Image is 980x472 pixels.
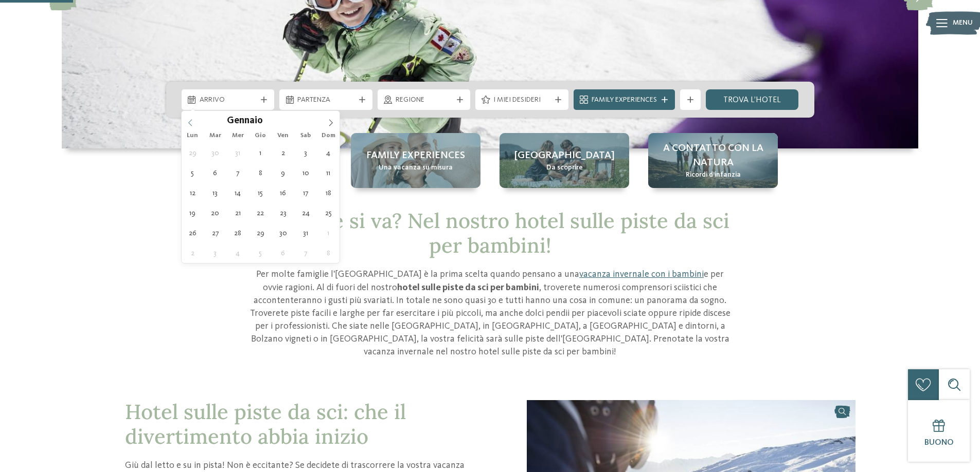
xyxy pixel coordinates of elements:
strong: hotel sulle piste da sci per bambini [397,283,539,292]
span: Gennaio 19, 2026 [183,203,203,223]
span: Febbraio 6, 2026 [273,243,293,263]
span: Da scoprire [546,163,583,173]
span: Gennaio 2, 2026 [273,143,293,163]
span: Gennaio 1, 2026 [251,143,271,163]
span: Gennaio 28, 2026 [228,223,248,243]
span: Lun [182,133,204,139]
span: Gennaio 23, 2026 [273,203,293,223]
span: Gennaio 20, 2026 [205,203,225,223]
span: Gennaio 18, 2026 [318,183,338,203]
span: Dicembre 30, 2025 [205,143,225,163]
span: Gennaio 26, 2026 [183,223,203,243]
span: Gennaio 11, 2026 [318,163,338,183]
a: Buono [908,400,970,462]
span: Febbraio 2, 2026 [183,243,203,263]
span: Gennaio 14, 2026 [228,183,248,203]
span: Family Experiences [592,95,657,105]
span: Dov’è che si va? Nel nostro hotel sulle piste da sci per bambini! [251,207,729,258]
span: Partenza [297,95,354,105]
span: Dicembre 29, 2025 [183,143,203,163]
a: Hotel sulle piste da sci per bambini: divertimento senza confini [GEOGRAPHIC_DATA] Da scoprire [500,133,629,188]
a: Hotel sulle piste da sci per bambini: divertimento senza confini A contatto con la natura Ricordi... [648,133,778,188]
p: Per molte famiglie l'[GEOGRAPHIC_DATA] è la prima scelta quando pensano a una e per ovvie ragioni... [246,268,735,358]
span: Febbraio 3, 2026 [205,243,225,263]
span: Gennaio 24, 2026 [296,203,316,223]
span: Family experiences [366,148,465,163]
span: Gennaio 3, 2026 [296,143,316,163]
span: Gennaio 4, 2026 [318,143,338,163]
span: Febbraio 5, 2026 [251,243,271,263]
span: Gennaio 7, 2026 [228,163,248,183]
span: Dom [317,133,340,139]
span: Gennaio 29, 2026 [251,223,271,243]
span: Mar [204,133,226,139]
span: Febbraio 7, 2026 [296,243,316,263]
span: Arrivo [200,95,257,105]
span: Gio [249,133,272,139]
span: Dicembre 31, 2025 [228,143,248,163]
span: Gennaio 13, 2026 [205,183,225,203]
span: Buono [924,439,954,447]
span: Hotel sulle piste da sci: che il divertimento abbia inizio [125,399,406,449]
span: Gennaio 25, 2026 [318,203,338,223]
span: Ricordi d’infanzia [686,170,741,180]
span: Gennaio 30, 2026 [273,223,293,243]
a: Hotel sulle piste da sci per bambini: divertimento senza confini Family experiences Una vacanza s... [351,133,480,188]
span: Mer [226,133,249,139]
span: Gennaio 27, 2026 [205,223,225,243]
span: Febbraio 1, 2026 [318,223,338,243]
span: Febbraio 4, 2026 [228,243,248,263]
span: Gennaio 9, 2026 [273,163,293,183]
span: Gennaio 16, 2026 [273,183,293,203]
span: Gennaio [227,117,263,126]
span: Ven [272,133,294,139]
span: Febbraio 8, 2026 [318,243,338,263]
span: A contatto con la natura [658,141,768,170]
span: Gennaio 15, 2026 [251,183,271,203]
span: Sab [294,133,317,139]
span: Regione [396,95,453,105]
span: Gennaio 21, 2026 [228,203,248,223]
input: Year [263,115,297,126]
span: Gennaio 31, 2026 [296,223,316,243]
span: Gennaio 8, 2026 [251,163,271,183]
span: [GEOGRAPHIC_DATA] [514,148,615,163]
span: Una vacanza su misura [379,163,453,173]
span: Gennaio 22, 2026 [251,203,271,223]
span: Gennaio 10, 2026 [296,163,316,183]
a: trova l’hotel [706,89,799,110]
span: I miei desideri [493,95,550,105]
span: Gennaio 5, 2026 [183,163,203,183]
span: Gennaio 6, 2026 [205,163,225,183]
span: Gennaio 12, 2026 [183,183,203,203]
a: vacanza invernale con i bambini [579,270,704,279]
span: Gennaio 17, 2026 [296,183,316,203]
